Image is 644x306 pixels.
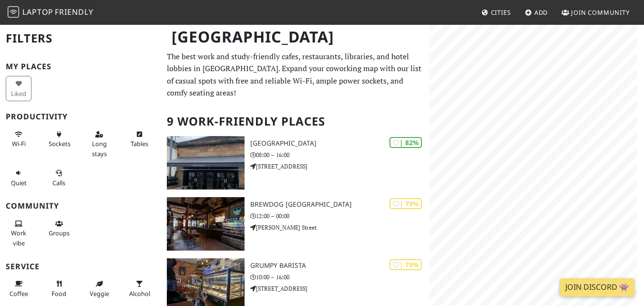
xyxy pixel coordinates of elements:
span: Power sockets [49,139,71,148]
p: [STREET_ADDRESS] [250,284,429,293]
span: Friendly [55,7,93,17]
p: 12:00 – 00:00 [250,211,429,221]
button: Long stays [86,127,112,161]
h1: [GEOGRAPHIC_DATA] [164,24,428,50]
span: Veggie [90,289,109,298]
span: Laptop [22,7,53,17]
div: | 79% [389,198,422,209]
h3: [GEOGRAPHIC_DATA] [250,139,429,148]
span: Cities [491,8,511,17]
span: Join Community [571,8,630,17]
button: Veggie [86,276,112,301]
span: Group tables [49,229,70,237]
span: People working [11,229,26,247]
span: Coffee [10,289,28,298]
img: BrewDog Glasgow Merchant City [167,197,245,251]
h3: Productivity [6,112,155,121]
span: Video/audio calls [52,179,65,187]
h2: 9 Work-Friendly Places [167,107,424,136]
a: Join Community [558,4,634,21]
a: Add [521,4,552,21]
p: [STREET_ADDRESS] [250,162,429,171]
h3: BrewDog [GEOGRAPHIC_DATA] [250,200,429,209]
h2: Filters [6,24,155,53]
a: Join Discord 👾 [560,278,634,296]
a: Park District | 82% [GEOGRAPHIC_DATA] 08:00 – 16:00 [STREET_ADDRESS] [161,136,429,190]
button: Groups [46,216,72,241]
h3: Grumpy Barista [250,262,429,270]
span: Long stays [92,139,107,158]
p: 08:00 – 16:00 [250,150,429,159]
span: Food [51,289,66,298]
div: | 79% [389,259,422,270]
button: Calls [46,165,72,190]
button: Sockets [46,127,72,152]
button: Coffee [6,276,31,301]
button: Tables [126,127,152,152]
span: Alcohol [129,289,150,298]
a: BrewDog Glasgow Merchant City | 79% BrewDog [GEOGRAPHIC_DATA] 12:00 – 00:00 [PERSON_NAME] Street [161,197,429,251]
button: Quiet [6,165,31,190]
img: LaptopFriendly [8,6,19,18]
p: [PERSON_NAME] Street [250,223,429,232]
p: 10:00 – 16:00 [250,273,429,282]
button: Alcohol [126,276,152,301]
span: Quiet [11,179,27,187]
span: Stable Wi-Fi [12,139,26,148]
h3: Service [6,262,155,271]
span: Add [534,8,548,17]
a: LaptopFriendly LaptopFriendly [8,4,93,21]
button: Wi-Fi [6,127,31,152]
h3: My Places [6,62,155,71]
h3: Community [6,201,155,211]
a: Cities [478,4,515,21]
button: Work vibe [6,216,31,251]
p: The best work and study-friendly cafes, restaurants, libraries, and hotel lobbies in [GEOGRAPHIC_... [167,51,424,99]
img: Park District [167,136,245,190]
div: | 82% [389,137,422,148]
span: Work-friendly tables [131,139,148,148]
button: Food [46,276,72,301]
